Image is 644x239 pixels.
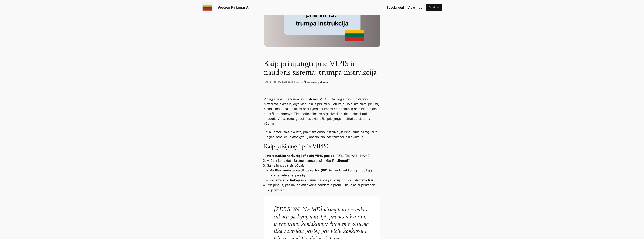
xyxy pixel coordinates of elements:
[202,2,213,13] img: Viešieji pirkimai logo
[270,168,380,178] li: Per – naudojant banką, mobiliąją programėlę ar e. parašą.
[267,158,380,163] li: Viršutiniame dešiniajame kampe pasirinkite .
[267,153,380,158] li: :
[386,6,404,9] span: Specialistai
[267,183,380,192] li: Prisijungus, pasirinkite atitinkamą naudotojo profilį – tiekėjas ar perkančioji organizacija.
[386,5,422,10] nav: Navigation
[307,80,309,84] span: in
[267,163,380,183] li: Galite jungtis šiais būdais:
[426,4,442,11] a: Pirkimai
[218,5,250,10] a: Viešieji Pirkimai AI
[270,178,380,183] li: Kaip – sukurus paskyrą ir prisijungus su slaptažodžiu.
[264,130,380,139] p: Toliau pateikiama glausta, praktiška tiems, kurie pirmą kartą jungiasi arba ieško atsakymų į dažn...
[408,5,422,10] a: Apie mus
[386,5,404,10] a: Specialistai
[296,80,299,85] p: —
[331,159,350,162] strong: „Prisijungti“
[304,80,306,84] a: Š
[316,130,342,134] strong: VIPIS instrukcija
[309,80,328,84] a: Viešieji pirkimai
[267,154,335,158] strong: Adresuokite naršyklę į oficialų VIPIS puslapį
[300,80,303,84] p: by
[408,6,422,9] span: Apie mus
[264,97,380,126] p: Viešųjų pirkimų informacinė sistema (VIPIS) – tai pagrindinė elektroninė platforma, skirta vykdyt...
[264,80,295,84] a: [MEDICAL_DATA][DATE]
[264,143,380,150] h3: Kaip prisijungti prie VIPIS?
[264,59,380,77] h1: Kaip prisijungti prie VIPIS ir naudotis sistema: trumpa instrukcija
[336,154,371,158] a: [URL][DOMAIN_NAME]
[276,178,302,182] strong: užsienio tiekėjas
[275,168,330,172] strong: Elektroninius valdžios vartus (EVV)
